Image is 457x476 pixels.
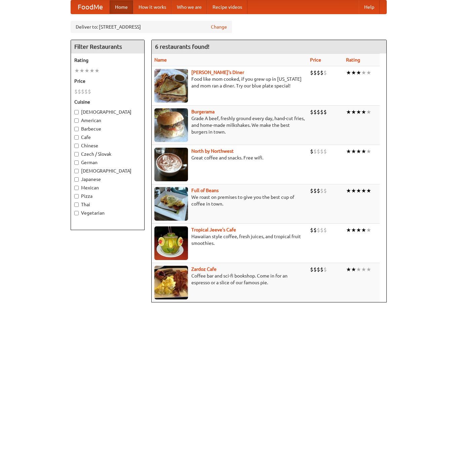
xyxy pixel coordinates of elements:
[207,0,247,14] a: Recipe videos
[310,148,313,155] li: $
[313,148,317,155] li: $
[94,67,100,74] li: ★
[313,226,317,234] li: $
[74,78,141,84] h5: Price
[154,115,305,135] p: Grade A beef, freshly ground every day, hand-cut fries, and home-made milkshakes. We make the bes...
[323,226,327,234] li: $
[154,69,188,103] img: sallys.jpg
[361,226,366,234] li: ★
[317,108,320,116] li: $
[191,109,215,114] a: Burgerama
[346,187,351,194] li: ★
[172,0,207,14] a: Who we are
[191,70,244,75] a: [PERSON_NAME]'s Diner
[313,187,317,194] li: $
[310,187,313,194] li: $
[81,88,84,95] li: $
[320,148,323,155] li: $
[351,226,356,234] li: ★
[310,266,313,273] li: $
[323,69,327,76] li: $
[74,67,79,74] li: ★
[74,144,79,148] input: Chinese
[191,148,234,154] a: North by Northwest
[361,108,366,116] li: ★
[88,88,91,95] li: $
[346,57,360,63] a: Rating
[74,194,79,198] input: Pizza
[74,110,79,114] input: [DEMOGRAPHIC_DATA]
[366,266,371,273] li: ★
[154,266,188,299] img: zardoz.jpg
[356,108,361,116] li: ★
[323,108,327,116] li: $
[74,109,141,115] label: [DEMOGRAPHIC_DATA]
[366,148,371,155] li: ★
[74,201,141,208] label: Thai
[351,187,356,194] li: ★
[310,57,321,63] a: Price
[356,187,361,194] li: ★
[351,108,356,116] li: ★
[191,266,217,272] a: Zardoz Cafe
[154,108,188,142] img: burgerama.jpg
[74,168,141,174] label: [DEMOGRAPHIC_DATA]
[313,69,317,76] li: $
[74,177,79,182] input: Japanese
[320,69,323,76] li: $
[74,151,141,157] label: Czech / Slovak
[74,117,141,124] label: American
[154,76,305,89] p: Food like mom cooked, if you grew up in [US_STATE] and mom ran a diner. Try our blue plate special!
[74,134,141,141] label: Cafe
[74,127,79,131] input: Barbecue
[320,266,323,273] li: $
[74,125,141,132] label: Barbecue
[74,99,141,105] h5: Cuisine
[74,203,79,207] input: Thai
[346,108,351,116] li: ★
[361,69,366,76] li: ★
[310,226,313,234] li: $
[110,0,133,14] a: Home
[366,226,371,234] li: ★
[320,108,323,116] li: $
[356,148,361,155] li: ★
[71,0,110,14] a: FoodMe
[317,69,320,76] li: $
[313,108,317,116] li: $
[361,266,366,273] li: ★
[154,233,305,247] p: Hawaiian style coffee, fresh juices, and tropical fruit smoothies.
[310,69,313,76] li: $
[71,40,144,53] h4: Filter Restaurants
[323,266,327,273] li: $
[317,266,320,273] li: $
[154,272,305,286] p: Coffee bar and sci-fi bookshop. Come in for an espresso or a slice of our famous pie.
[366,187,371,194] li: ★
[84,88,88,95] li: $
[356,69,361,76] li: ★
[74,210,141,216] label: Vegetarian
[191,227,236,232] a: Tropical Jeeve's Cafe
[154,57,167,63] a: Name
[359,0,380,14] a: Help
[323,187,327,194] li: $
[317,187,320,194] li: $
[361,187,366,194] li: ★
[74,57,141,64] h5: Rating
[356,266,361,273] li: ★
[155,43,210,50] ng-pluralize: 6 restaurants found!
[346,226,351,234] li: ★
[74,142,141,149] label: Chinese
[366,108,371,116] li: ★
[323,148,327,155] li: $
[191,188,219,193] a: Full of Beans
[71,21,232,33] div: Deliver to: [STREET_ADDRESS]
[320,187,323,194] li: $
[317,148,320,155] li: $
[74,160,79,165] input: German
[313,266,317,273] li: $
[74,184,141,191] label: Mexican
